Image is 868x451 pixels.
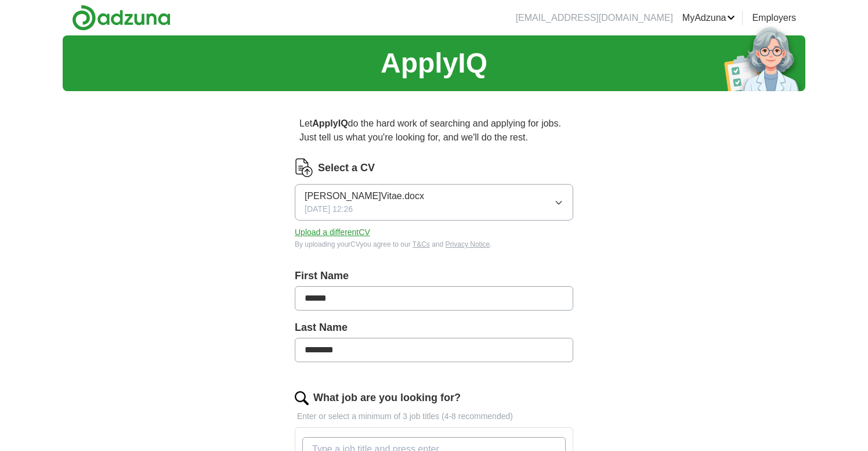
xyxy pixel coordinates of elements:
[305,203,353,215] span: [DATE] 12:26
[312,118,348,128] strong: ApplyIQ
[516,11,673,25] li: [EMAIL_ADDRESS][DOMAIN_NAME]
[682,11,736,25] a: MyAdzuna
[295,391,309,405] img: search.png
[446,240,490,248] a: Privacy Notice
[413,240,430,248] a: T&Cs
[295,268,573,284] label: First Name
[295,226,370,239] button: Upload a differentCV
[295,184,573,221] button: [PERSON_NAME]Vitae.docx[DATE] 12:26
[305,189,424,203] span: [PERSON_NAME]Vitae.docx
[752,11,796,25] a: Employers
[295,158,313,177] img: CV Icon
[318,160,375,176] label: Select a CV
[313,390,461,406] label: What job are you looking for?
[381,42,487,84] h1: ApplyIQ
[72,5,171,31] img: Adzuna logo
[295,239,573,250] div: By uploading your CV you agree to our and .
[295,410,573,423] p: Enter or select a minimum of 3 job titles (4-8 recommended)
[295,320,573,335] label: Last Name
[295,112,573,149] p: Let do the hard work of searching and applying for jobs. Just tell us what you're looking for, an...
